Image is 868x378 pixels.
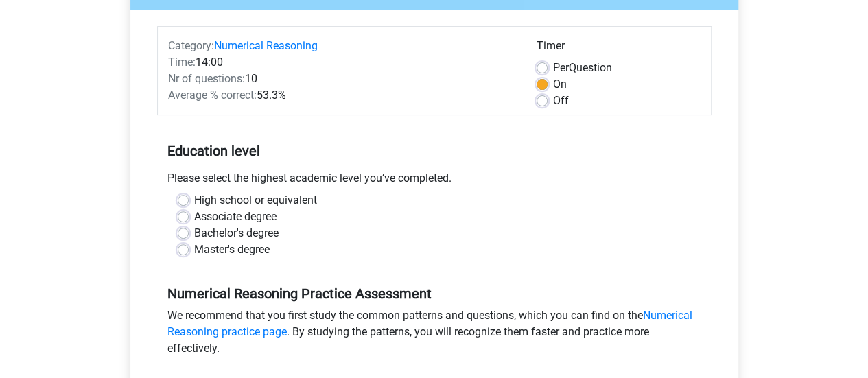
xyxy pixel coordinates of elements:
[553,60,612,76] label: Question
[194,241,270,258] label: Master's degree
[157,307,712,362] div: We recommend that you first study the common patterns and questions, which you can find on the . ...
[157,170,712,192] div: Please select the highest academic level you’ve completed.
[194,225,279,241] label: Bachelor's degree
[167,137,701,165] h5: Education level
[553,76,567,93] label: On
[158,71,526,87] div: 10
[553,93,569,109] label: Off
[168,39,214,52] span: Category:
[168,88,257,102] span: Average % correct:
[167,285,701,302] h5: Numerical Reasoning Practice Assessment
[194,192,317,209] label: High school or equivalent
[168,72,245,85] span: Nr of questions:
[168,56,196,69] span: Time:
[214,39,318,52] a: Numerical Reasoning
[158,54,526,71] div: 14:00
[553,61,569,74] span: Per
[158,87,526,104] div: 53.3%
[194,209,277,225] label: Associate degree
[537,38,701,60] div: Timer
